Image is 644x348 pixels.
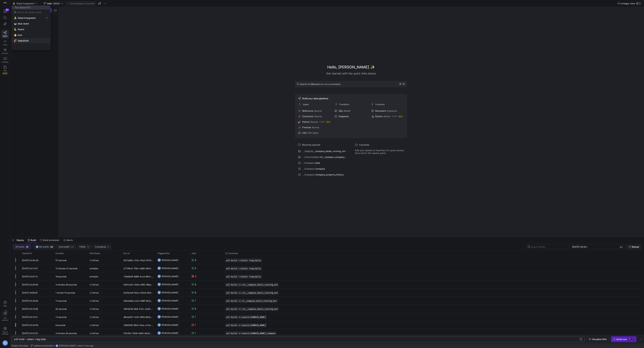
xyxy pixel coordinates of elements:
span: Your Spaces (5) [12,6,50,9]
input: Search By Space name [17,11,48,14]
span: fluent [18,28,24,31]
span: blue raven [18,22,29,25]
span: 🐣 [14,34,16,36]
span: 🍌 [14,17,16,19]
span: 🐍 [14,28,16,31]
span: icon [18,34,22,36]
span: 🏈 [14,39,16,42]
span: SalesDraft [18,39,29,42]
span: Stack Integrated [18,17,36,19]
span: 🐋 [14,22,16,25]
